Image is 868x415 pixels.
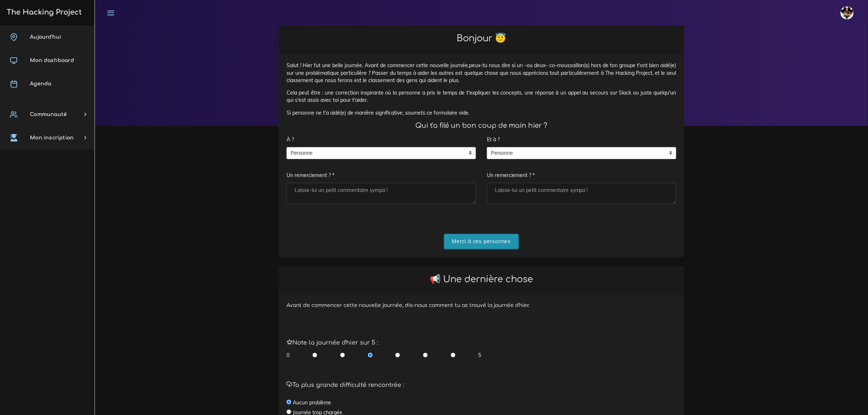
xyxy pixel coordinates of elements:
span: Mon inscription [30,135,74,141]
span: Aujourd'hui [30,34,61,40]
span: Communauté [30,112,67,117]
img: avatar [841,6,854,19]
p: Si personne ne t'a aidé(e) de manière significative, soumets ce formulaire vide. [287,109,676,116]
h3: The Hacking Project [4,8,82,16]
input: Merci à ces personnes [444,234,519,249]
label: Et à ? [487,132,500,147]
h4: Qui t'a filé un bon coup de main hier ? [287,122,676,130]
h5: Ta plus grande difficulté rencontrée : [287,382,676,389]
span: Agenda [30,81,51,87]
p: Salut ! Hier fut une belle journée. Avant de commencer cette nouvelle journée,peux-tu nous dire s... [287,62,676,84]
label: Aucun problème [293,399,331,406]
h2: Bonjour 😇 [287,33,676,44]
label: Un remerciement ? * [287,168,334,183]
span: Mon dashboard [30,58,74,63]
span: Personne [287,147,465,159]
h5: Note la journée d'hier sur 5 : [287,339,676,346]
span: Personne [487,147,665,159]
h6: Avant de commencer cette nouvelle journée, dis-nous comment tu as trouvé la journée d'hier. [287,303,676,309]
label: Un remerciement ? * [487,168,535,183]
h2: 📢 Une dernière chose [287,274,676,285]
label: À ? [287,132,294,147]
div: 0 5 [287,351,481,359]
p: Cela peut être : une correction inspirante où la personne a pris le temps de t'expliquer les conc... [287,89,676,104]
